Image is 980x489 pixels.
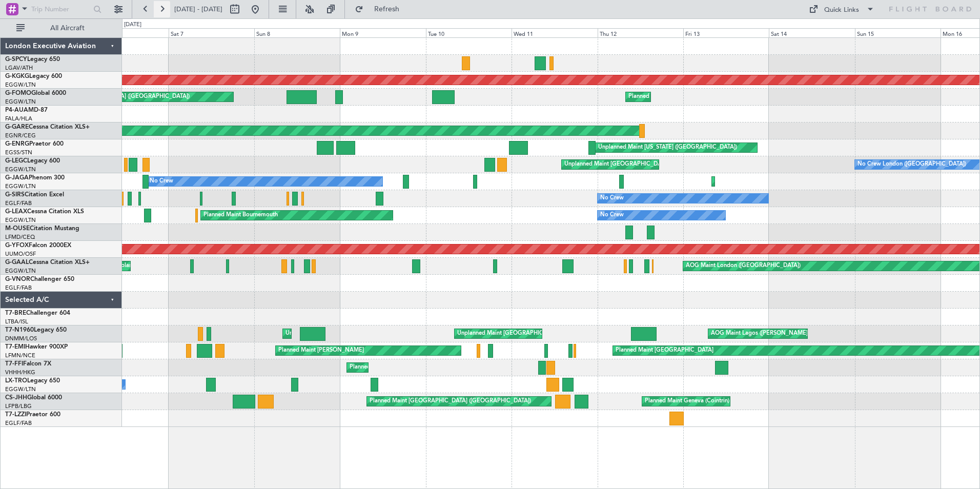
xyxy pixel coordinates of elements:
[5,132,36,139] a: EGNR/CEG
[683,28,769,37] div: Fri 13
[5,327,34,333] span: T7-N1960
[5,166,36,173] a: EGGW/LTN
[564,157,733,172] div: Unplanned Maint [GEOGRAPHIC_DATA] ([GEOGRAPHIC_DATA])
[598,28,683,37] div: Thu 12
[5,385,36,393] a: EGGW/LTN
[27,25,108,32] span: All Aircraft
[5,192,64,198] a: G-SIRSCitation Excel
[5,242,29,249] span: G-YFOX
[5,259,90,266] a: G-GAALCessna Citation XLS+
[5,250,36,258] a: UUMO/OSF
[5,199,32,207] a: EGLF/FAB
[350,1,412,17] button: Refresh
[5,412,26,418] span: T7-LZZI
[254,28,340,37] div: Sun 8
[5,276,74,282] a: G-VNORChallenger 650
[203,208,278,223] div: Planned Maint Bournemouth
[5,352,35,359] a: LFMN/NCE
[5,335,37,342] a: DNMM/LOS
[5,149,32,156] a: EGSS/STN
[600,208,624,223] div: No Crew
[5,284,32,292] a: EGLF/FAB
[5,242,71,249] a: G-YFOXFalcon 2000EX
[512,28,597,37] div: Wed 11
[5,369,35,376] a: VHHH/HKG
[426,28,512,37] div: Tue 10
[5,73,29,79] span: G-KGKG
[5,419,32,427] a: EGLF/FAB
[11,20,111,36] button: All Aircraft
[350,360,511,375] div: Planned Maint [GEOGRAPHIC_DATA] ([GEOGRAPHIC_DATA])
[5,141,64,147] a: G-ENRGPraetor 600
[598,140,737,155] div: Unplanned Maint [US_STATE] ([GEOGRAPHIC_DATA])
[83,28,168,37] div: Fri 6
[5,73,62,79] a: G-KGKGLegacy 600
[5,361,23,367] span: T7-FFI
[5,124,29,130] span: G-GARE
[5,175,29,181] span: G-JAGA
[711,326,809,341] div: AOG Maint Lagos ([PERSON_NAME])
[5,56,27,63] span: G-SPCY
[5,107,48,113] a: P4-AUAMD-87
[5,175,65,181] a: G-JAGAPhenom 300
[645,394,729,409] div: Planned Maint Geneva (Cointrin)
[5,81,36,89] a: EGGW/LTN
[5,158,27,164] span: G-LEGC
[5,90,31,96] span: G-FOMO
[5,182,36,190] a: EGGW/LTN
[616,343,713,358] div: Planned Maint [GEOGRAPHIC_DATA]
[5,209,84,215] a: G-LEAXCessna Citation XLS
[5,192,25,198] span: G-SIRS
[5,158,60,164] a: G-LEGCLegacy 600
[600,191,624,206] div: No Crew
[285,326,458,341] div: Unplanned Maint Lagos ([GEOGRAPHIC_DATA][PERSON_NAME])
[5,310,26,316] span: T7-BRE
[5,216,36,224] a: EGGW/LTN
[686,258,801,274] div: AOG Maint London ([GEOGRAPHIC_DATA])
[5,402,32,410] a: LFPB/LBG
[365,6,409,13] span: Refresh
[5,318,28,325] a: LTBA/ISL
[5,395,62,401] a: CS-JHHGlobal 6000
[278,343,364,358] div: Planned Maint [PERSON_NAME]
[769,28,854,37] div: Sat 14
[804,1,880,17] button: Quick Links
[5,344,25,350] span: T7-EMI
[5,276,30,282] span: G-VNOR
[5,107,28,113] span: P4-AUA
[31,2,90,17] input: Trip Number
[857,157,966,172] div: No Crew London ([GEOGRAPHIC_DATA])
[628,89,790,105] div: Planned Maint [GEOGRAPHIC_DATA] ([GEOGRAPHIC_DATA])
[5,226,79,232] a: M-OUSECitation Mustang
[5,115,32,123] a: FALA/HLA
[5,259,29,266] span: G-GAAL
[824,5,859,15] div: Quick Links
[5,378,27,384] span: LX-TRO
[5,64,33,72] a: LGAV/ATH
[5,141,29,147] span: G-ENRG
[5,98,36,106] a: EGGW/LTN
[370,394,531,409] div: Planned Maint [GEOGRAPHIC_DATA] ([GEOGRAPHIC_DATA])
[5,226,30,232] span: M-OUSE
[5,344,68,350] a: T7-EMIHawker 900XP
[5,412,60,418] a: T7-LZZIPraetor 600
[169,28,254,37] div: Sat 7
[457,326,626,341] div: Unplanned Maint [GEOGRAPHIC_DATA] ([GEOGRAPHIC_DATA])
[5,361,51,367] a: T7-FFIFalcon 7X
[174,5,222,14] span: [DATE] - [DATE]
[5,90,66,96] a: G-FOMOGlobal 6000
[5,395,27,401] span: CS-JHH
[5,124,90,130] a: G-GARECessna Citation XLS+
[150,174,173,189] div: No Crew
[340,28,425,37] div: Mon 9
[5,378,60,384] a: LX-TROLegacy 650
[5,56,60,63] a: G-SPCYLegacy 650
[5,327,67,333] a: T7-N1960Legacy 650
[855,28,941,37] div: Sun 15
[5,233,35,241] a: LFMD/CEQ
[124,21,141,29] div: [DATE]
[5,267,36,275] a: EGGW/LTN
[5,310,70,316] a: T7-BREChallenger 604
[5,209,27,215] span: G-LEAX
